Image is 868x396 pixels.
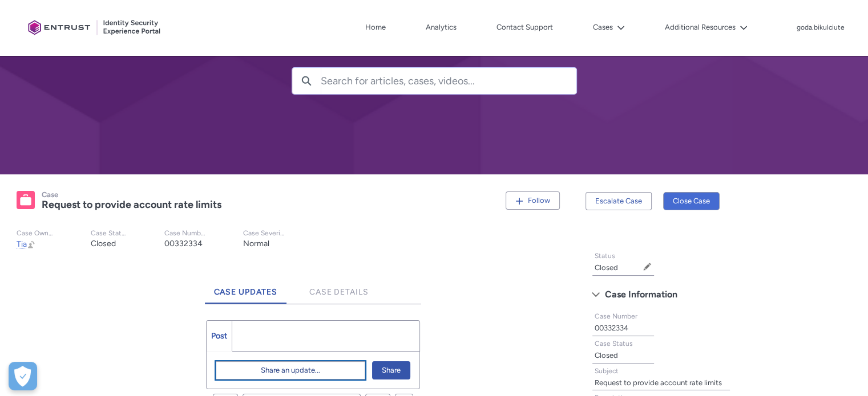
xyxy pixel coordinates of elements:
div: Chatter Publisher [206,320,421,389]
span: Share an update... [261,362,320,379]
button: Search [292,68,321,94]
span: Share [382,362,401,379]
input: Search for articles, cases, videos... [321,68,576,94]
button: Follow [506,191,560,210]
button: Share an update... [216,361,366,379]
lightning-formatted-text: Closed [595,263,618,272]
span: Post [211,331,227,341]
span: Case Information [605,286,677,303]
a: Post [207,321,232,351]
button: Share [372,361,410,379]
a: Home [362,19,389,36]
p: Case Owner [17,229,54,238]
a: Contact Support [494,19,556,36]
lightning-formatted-text: Closed [91,239,116,248]
span: Case Updates [214,287,278,297]
lightning-formatted-text: Request to provide account rate limits [42,198,221,211]
span: Follow [528,196,550,205]
button: Close Case [663,192,720,210]
span: Tia [17,239,27,249]
lightning-formatted-text: Normal [243,239,269,248]
span: Status [595,252,615,260]
button: Cases [590,19,628,36]
button: User Profile goda.bikulciute [796,21,845,32]
lightning-formatted-text: Closed [595,351,618,360]
div: Cookie Preferences [9,362,37,390]
button: Case Information [586,285,736,304]
p: Case Status [91,229,128,238]
button: Edit Status [643,262,652,271]
a: Case Updates [205,272,287,304]
a: Analytics, opens in new tab [423,19,459,36]
button: Open Preferences [9,362,37,390]
span: Case Number [595,312,637,320]
lightning-formatted-text: 00332334 [164,239,203,248]
span: Case Details [309,287,369,297]
records-entity-label: Case [42,190,58,199]
p: Case Number [164,229,207,238]
a: Case Details [300,272,378,304]
p: Case Severity [243,229,285,238]
button: Additional Resources [662,19,750,36]
p: goda.bikulciute [797,24,845,32]
lightning-formatted-text: 00332334 [595,324,628,332]
lightning-formatted-text: Request to provide account rate limits [595,378,722,387]
span: Subject [595,367,619,375]
button: Change Owner [27,239,36,249]
button: Escalate Case [586,192,652,210]
span: Case Status [595,340,633,348]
